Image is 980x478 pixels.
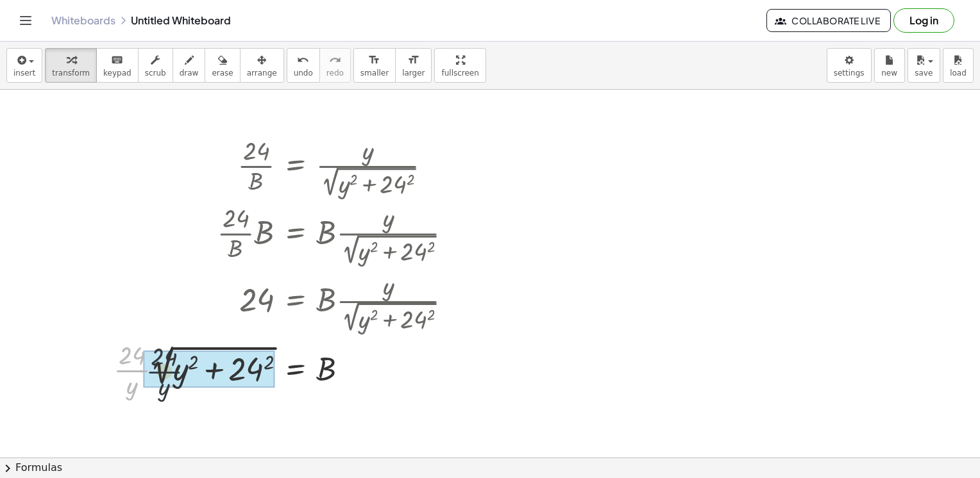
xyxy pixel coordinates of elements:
[45,48,97,83] button: transform
[52,69,90,78] span: transform
[766,9,891,32] button: Collaborate Live
[247,69,277,78] span: arrange
[212,69,233,78] span: erase
[180,69,199,78] span: draw
[395,48,432,83] button: format_sizelarger
[360,69,389,78] span: smaller
[13,69,35,78] span: insert
[173,48,206,83] button: draw
[6,48,42,83] button: insert
[294,69,313,78] span: undo
[103,69,131,78] span: keypad
[297,53,309,68] i: undo
[319,48,351,83] button: redoredo
[145,69,166,78] span: scrub
[434,48,486,83] button: fullscreen
[915,69,933,78] span: save
[138,48,173,83] button: scrub
[908,48,940,83] button: save
[205,48,240,83] button: erase
[881,69,897,78] span: new
[777,15,880,26] span: Collaborate Live
[287,48,320,83] button: undoundo
[827,48,872,83] button: settings
[943,48,974,83] button: load
[326,69,344,78] span: redo
[111,53,123,68] i: keyboard
[441,69,478,78] span: fullscreen
[407,53,419,68] i: format_size
[874,48,905,83] button: new
[353,48,396,83] button: format_sizesmaller
[329,53,341,68] i: redo
[15,10,36,31] button: Toggle navigation
[96,48,139,83] button: keyboardkeypad
[368,53,380,68] i: format_size
[893,8,954,33] button: Log in
[51,14,115,27] a: Whiteboards
[950,69,967,78] span: load
[240,48,284,83] button: arrange
[402,69,425,78] span: larger
[834,69,865,78] span: settings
